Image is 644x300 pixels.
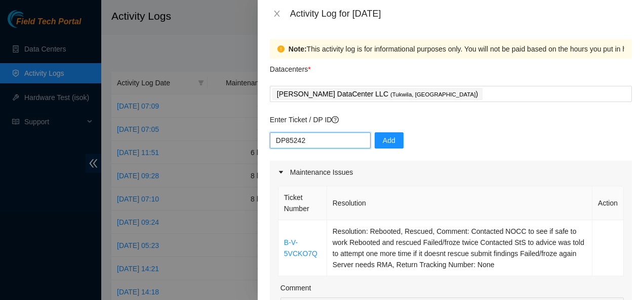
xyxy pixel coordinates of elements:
span: ( Tukwila, [GEOGRAPHIC_DATA] [390,91,476,97]
button: Close [270,9,284,19]
p: Enter Ticket / DP ID [270,114,632,125]
label: Comment [280,282,311,293]
span: caret-right [278,169,284,175]
th: Ticket Number [278,186,327,220]
span: Add [383,135,395,146]
div: Maintenance Issues [270,161,632,184]
span: close [273,10,281,18]
a: B-V-5VCKO7Q [284,238,317,258]
span: question-circle [332,116,339,123]
div: Activity Log for [DATE] [290,8,632,19]
p: Datacenters [270,59,311,75]
th: Resolution [327,186,592,220]
strong: Note: [289,43,307,55]
span: exclamation-circle [277,45,285,53]
th: Action [592,186,624,220]
button: Add [375,132,404,148]
p: [PERSON_NAME] DataCenter LLC ) [277,88,478,100]
td: Resolution: Rebooted, Rescued, Comment: Contacted NOCC to see if safe to work Rebooted and rescue... [327,220,592,276]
